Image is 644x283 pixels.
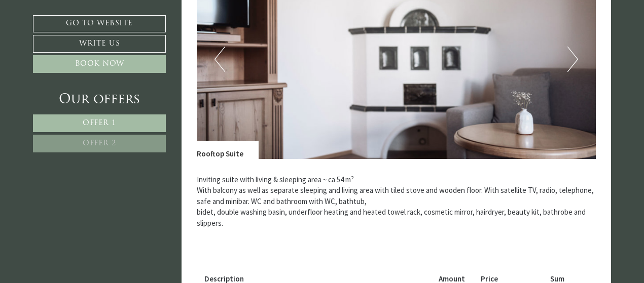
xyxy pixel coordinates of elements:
[8,27,109,56] div: Hello, how can we help you?
[567,47,578,72] button: Next
[33,91,166,109] div: Our offers
[197,174,596,228] p: Inviting suite with living & sleeping area ~ ca 54 m² With balcony as well as separate sleeping a...
[197,141,259,159] div: Rooftop Suite
[83,119,116,127] span: Offer 1
[15,47,104,54] small: 12:19
[33,55,166,73] a: Book now
[33,15,166,32] a: Go to website
[33,35,166,53] a: Write us
[214,47,225,72] button: Previous
[83,140,116,147] span: Offer 2
[15,29,104,36] div: Montis – Active Nature Spa
[183,8,217,24] div: [DATE]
